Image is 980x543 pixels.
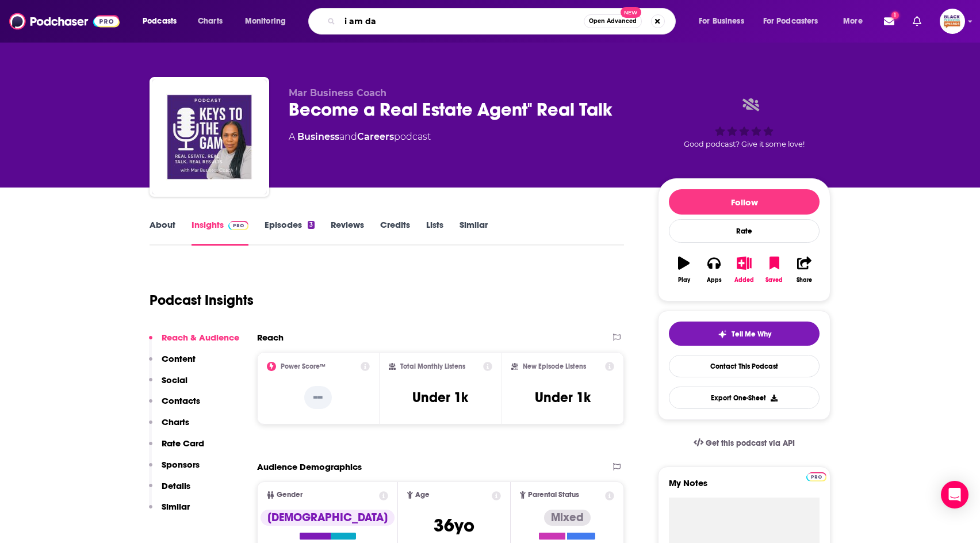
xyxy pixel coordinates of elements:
span: Get this podcast via API [706,438,795,448]
button: Open AdvancedNew [584,14,642,28]
button: tell me why sparkleTell Me Why [669,322,820,346]
div: Mixed [544,510,591,526]
div: Open Intercom Messenger [941,481,968,508]
p: Charts [162,416,189,427]
button: Sponsors [149,459,200,480]
span: Gender [277,491,303,499]
span: For Business [699,13,744,29]
button: Reach & Audience [149,332,239,353]
img: Podchaser - Follow, Share and Rate Podcasts [9,10,120,32]
a: Similar [460,219,488,246]
p: Rate Card [162,438,204,449]
span: New [621,7,641,18]
h2: Audience Demographics [257,461,362,472]
input: Search podcasts, credits, & more... [340,12,584,30]
p: Sponsors [162,459,200,470]
div: Play [678,277,690,284]
h2: New Episode Listens [523,362,586,370]
button: Contacts [149,395,200,416]
button: Content [149,353,196,374]
button: open menu [691,12,759,30]
button: Follow [669,189,820,215]
span: Monitoring [245,13,286,29]
span: 1 [891,12,899,19]
button: Similar [149,501,190,522]
a: Charts [190,12,229,30]
a: Reviews [331,219,364,246]
p: Contacts [162,395,200,406]
a: InsightsPodchaser Pro [192,219,248,246]
img: User Profile [940,9,965,34]
a: Show notifications dropdown [879,12,899,31]
span: 36 yo [434,514,474,537]
span: Age [415,491,430,499]
button: open menu [237,12,301,30]
h2: Power Score™ [281,362,326,370]
h2: Reach [257,332,284,343]
button: Saved [759,249,789,290]
a: Careers [357,131,394,142]
label: My Notes [669,477,820,498]
button: Details [149,480,190,502]
a: About [150,219,175,246]
a: Show notifications dropdown [908,12,926,31]
div: [DEMOGRAPHIC_DATA] [261,510,395,526]
button: Show profile menu [940,9,965,34]
div: Apps [707,277,722,284]
div: Saved [765,277,783,284]
a: Credits [380,219,410,246]
div: Search podcasts, credits, & more... [319,8,687,35]
p: Details [162,480,190,491]
button: Share [790,249,820,290]
button: Export One-Sheet [669,387,820,409]
h3: Under 1k [535,389,591,406]
h3: Under 1k [412,389,468,406]
p: Similar [162,501,190,512]
p: -- [304,386,332,409]
span: For Podcasters [763,13,818,29]
h1: Podcast Insights [150,292,254,309]
div: A podcast [289,130,431,144]
div: 3 [308,221,315,229]
p: Reach & Audience [162,332,239,343]
a: Lists [426,219,443,246]
a: Episodes3 [265,219,315,246]
span: Charts [198,13,223,29]
img: Podchaser Pro [228,221,248,230]
div: Added [734,277,754,284]
span: Mar Business Coach [289,87,386,98]
button: Play [669,249,699,290]
h2: Total Monthly Listens [400,362,465,370]
button: Charts [149,416,189,438]
div: Rate [669,219,820,243]
button: Apps [699,249,729,290]
button: open menu [835,12,877,30]
span: More [843,13,863,29]
span: Podcasts [143,13,177,29]
p: Social [162,374,187,385]
button: Added [729,249,759,290]
img: Podchaser Pro [806,472,826,481]
span: and [339,131,357,142]
img: tell me why sparkle [718,330,727,339]
span: Tell Me Why [732,330,771,339]
a: Business [297,131,339,142]
a: Contact This Podcast [669,355,820,377]
span: Logged in as blackpodcastingawards [940,9,965,34]
img: Become a Real Estate Agent" Real Talk [152,79,267,194]
a: Pro website [806,471,826,481]
a: Get this podcast via API [684,429,804,457]
div: Good podcast? Give it some love! [658,87,830,159]
button: Social [149,374,187,396]
span: Good podcast? Give it some love! [684,140,805,148]
button: open menu [135,12,192,30]
div: Share [797,277,812,284]
button: open menu [756,12,835,30]
span: Open Advanced [589,18,637,24]
p: Content [162,353,196,364]
button: Rate Card [149,438,204,459]
span: Parental Status [528,491,579,499]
